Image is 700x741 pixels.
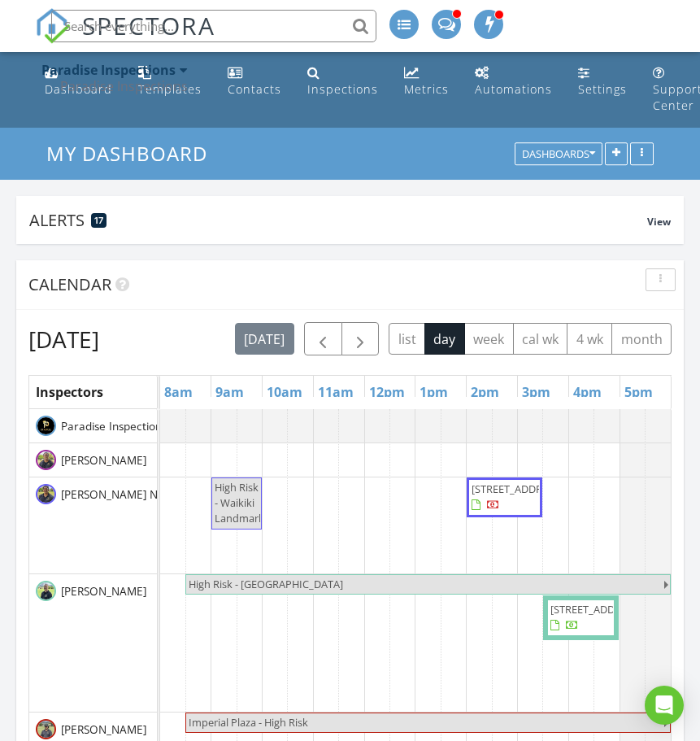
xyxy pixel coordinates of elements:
[307,81,378,97] div: Inspections
[398,59,455,105] a: Metrics
[620,379,657,405] a: 5pm
[36,450,56,470] img: b1da044382c246d4906753569ed05bd3.jpeg
[518,379,554,405] a: 3pm
[567,323,612,355] button: 4 wk
[211,379,248,405] a: 9am
[189,577,343,591] span: High Risk - [GEOGRAPHIC_DATA]
[36,484,56,504] img: d0180cea8ba347a880e9ac022dad87ef.jpeg
[36,416,56,436] img: gold_on_black_bg_square.jpeg
[58,486,189,503] span: [PERSON_NAME] Nauahi
[235,323,294,355] button: [DATE]
[189,715,308,730] span: Imperial Plaza - High Risk
[472,482,563,496] span: [STREET_ADDRESS]
[36,581,56,601] img: img_5395.jpeg
[58,452,150,469] span: [PERSON_NAME]
[468,59,559,105] a: Automations (Advanced)
[522,149,595,160] div: Dashboards
[572,59,633,105] a: Settings
[647,215,671,229] span: View
[569,379,606,405] a: 4pm
[611,323,672,355] button: month
[467,379,503,405] a: 2pm
[28,323,99,355] h2: [DATE]
[389,323,425,355] button: list
[36,719,56,739] img: img_1984.jpeg
[60,78,188,94] div: Paradise Inspections
[314,379,358,405] a: 11am
[424,323,465,355] button: day
[58,418,170,434] span: Paradise Inspections
[215,480,264,525] span: High Risk - Waikiki Landmark
[58,583,150,599] span: [PERSON_NAME]
[28,273,111,295] span: Calendar
[36,383,103,401] span: Inspectors
[94,215,103,226] span: 17
[221,59,288,105] a: Contacts
[29,209,647,231] div: Alerts
[365,379,409,405] a: 12pm
[513,323,568,355] button: cal wk
[51,10,376,42] input: Search everything...
[578,81,627,97] div: Settings
[46,140,221,167] a: My Dashboard
[550,602,641,617] span: [STREET_ADDRESS]
[160,379,197,405] a: 8am
[475,81,552,97] div: Automations
[515,143,602,166] button: Dashboards
[464,323,514,355] button: week
[404,81,449,97] div: Metrics
[41,62,176,78] div: Paradise Inspections
[58,721,150,738] span: [PERSON_NAME]
[301,59,385,105] a: Inspections
[645,686,684,725] div: Open Intercom Messenger
[415,379,452,405] a: 1pm
[263,379,307,405] a: 10am
[228,81,281,97] div: Contacts
[341,322,380,355] button: Next day
[304,322,342,355] button: Previous day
